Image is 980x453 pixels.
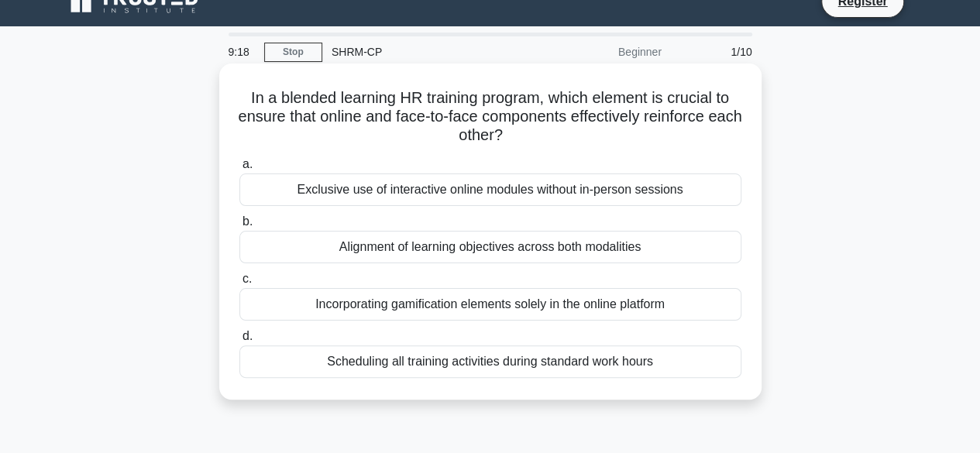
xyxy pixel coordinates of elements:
[535,36,671,67] div: Beginner
[239,345,741,378] div: Scheduling all training activities during standard work hours
[239,231,741,263] div: Alignment of learning objectives across both modalities
[264,43,322,62] a: Stop
[242,157,253,170] span: a.
[322,36,535,67] div: SHRM-CP
[239,173,741,206] div: Exclusive use of interactive online modules without in-person sessions
[671,36,762,67] div: 1/10
[242,272,252,285] span: c.
[239,288,741,321] div: Incorporating gamification elements solely in the online platform
[242,214,253,228] span: b.
[238,88,743,146] h5: In a blended learning HR training program, which element is crucial to ensure that online and fac...
[242,329,253,342] span: d.
[219,36,264,67] div: 9:18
